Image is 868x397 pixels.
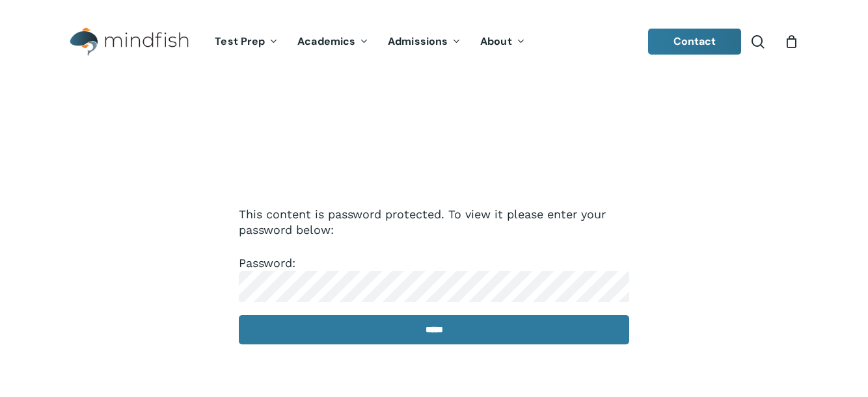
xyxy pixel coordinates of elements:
[297,34,355,48] span: Academics
[239,207,629,255] p: This content is password protected. To view it please enter your password below:
[239,256,629,292] label: Password:
[239,271,629,302] input: Password:
[470,36,535,47] a: About
[378,36,470,47] a: Admissions
[648,29,742,55] a: Contact
[480,34,512,48] span: About
[215,34,265,48] span: Test Prep
[388,34,448,48] span: Admissions
[673,34,716,48] span: Contact
[288,36,378,47] a: Academics
[205,36,288,47] a: Test Prep
[784,34,798,49] a: Cart
[52,18,816,66] header: Main Menu
[205,18,534,66] nav: Main Menu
